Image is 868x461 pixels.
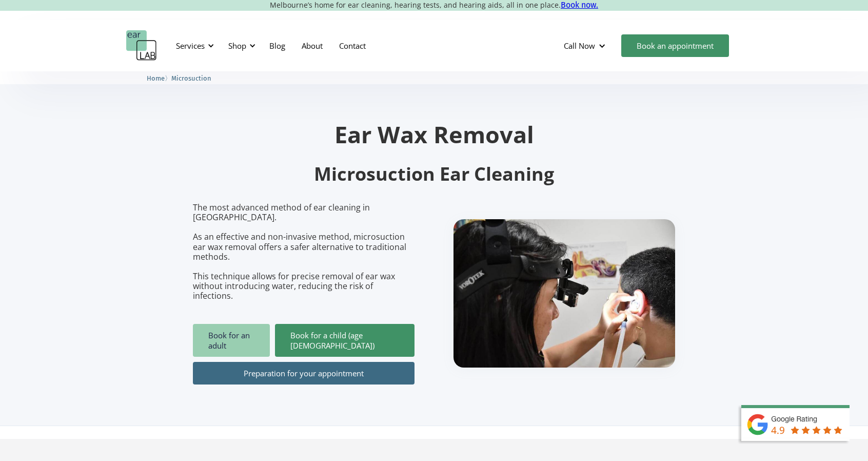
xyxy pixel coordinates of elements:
li: 〉 [147,73,171,84]
div: Services [170,30,217,61]
a: home [126,30,157,61]
p: The most advanced method of ear cleaning in [GEOGRAPHIC_DATA]. As an effective and non-invasive m... [193,203,415,301]
img: boy getting ear checked. [453,219,675,368]
a: Blog [261,31,293,61]
a: Book an appointment [621,34,729,57]
a: Preparation for your appointment [193,362,415,385]
a: Home [147,73,165,83]
h1: Ear Wax Removal [193,123,675,146]
div: Shop [228,41,246,51]
a: About [293,31,331,61]
div: Shop [222,30,259,61]
div: Call Now [564,41,595,51]
span: Home [147,74,165,82]
h2: Microsuction Ear Cleaning [193,162,675,186]
div: Call Now [556,30,616,61]
span: Microsuction [171,74,211,82]
a: Book for an adult [193,324,270,357]
a: Microsuction [171,73,211,83]
a: Book for a child (age [DEMOGRAPHIC_DATA]) [275,324,415,357]
div: Services [176,41,205,51]
a: Contact [331,31,374,61]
